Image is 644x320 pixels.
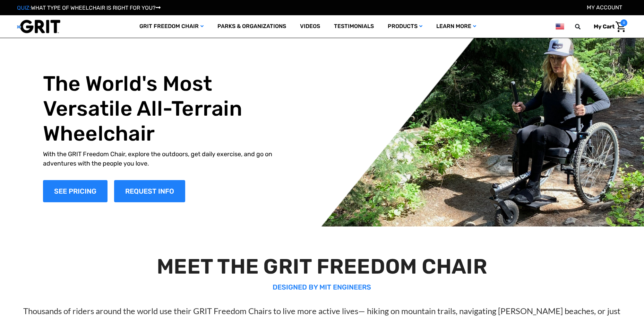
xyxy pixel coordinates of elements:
span: QUIZ: [17,5,31,11]
a: Products [381,15,429,38]
h1: The World's Most Versatile All-Terrain Wheelchair [43,71,288,146]
input: Search [578,19,589,34]
h2: MEET THE GRIT FREEDOM CHAIR [16,254,628,279]
a: Cart with 0 items [589,19,627,34]
a: Slide number 1, Request Information [114,180,185,202]
a: GRIT Freedom Chair [132,15,211,38]
a: Shop Now [43,180,108,202]
a: Account [587,4,622,11]
a: Parks & Organizations [211,15,293,38]
span: My Cart [594,23,615,30]
img: us.png [556,22,564,31]
img: Cart [616,21,626,32]
a: QUIZ:WHAT TYPE OF WHEELCHAIR IS RIGHT FOR YOU? [17,5,161,11]
p: With the GRIT Freedom Chair, explore the outdoors, get daily exercise, and go on adventures with ... [43,150,288,168]
a: Testimonials [327,15,381,38]
a: Learn More [429,15,483,38]
a: Videos [293,15,327,38]
p: DESIGNED BY MIT ENGINEERS [16,282,628,292]
span: 0 [620,19,627,26]
img: GRIT All-Terrain Wheelchair and Mobility Equipment [17,19,60,34]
